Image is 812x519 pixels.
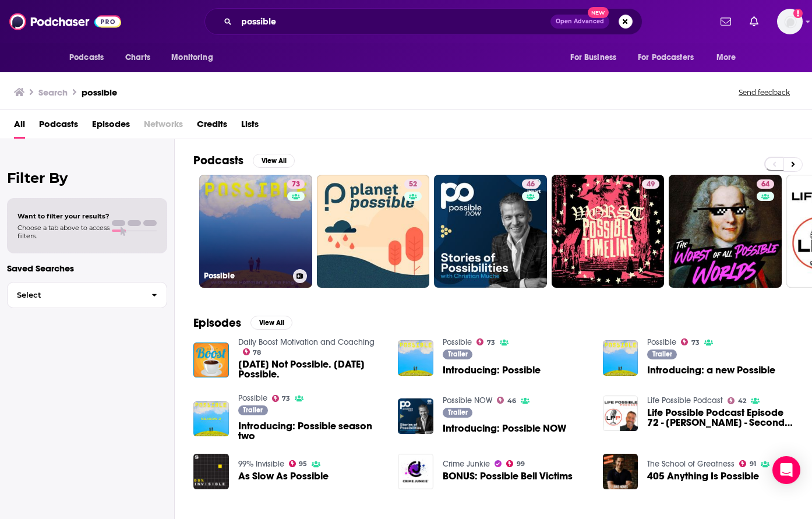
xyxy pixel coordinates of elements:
img: Today Not Possible. Tomorrow Possible. [193,343,229,378]
span: Trailer [448,351,468,358]
span: Life Possible Podcast Episode 72 - [PERSON_NAME] - Second Chance at Life Possible! [647,408,793,428]
span: 46 [507,398,516,404]
span: Trailer [448,409,468,416]
h2: Episodes [193,316,241,330]
button: Select [7,282,167,308]
button: open menu [630,47,711,69]
button: open menu [61,47,119,69]
a: 73 [681,338,700,345]
a: Possible [238,393,267,403]
button: Send feedback [735,87,793,97]
a: 52 [317,175,430,288]
a: PodcastsView All [193,153,295,168]
p: Saved Searches [7,263,167,274]
a: Show notifications dropdown [716,12,736,31]
svg: Add a profile image [793,9,803,18]
span: More [716,50,736,66]
span: Trailer [652,351,672,358]
span: 46 [527,179,535,190]
input: Search podcasts, credits, & more... [236,12,550,31]
a: 64 [669,175,782,288]
a: 64 [757,179,774,189]
span: New [588,7,609,18]
img: Introducing: Possible NOW [398,398,433,434]
a: 49 [552,175,665,288]
a: Introducing: a new Possible [647,365,775,375]
a: 73 [272,395,291,402]
span: For Business [570,50,616,66]
span: Want to filter your results? [17,212,110,220]
span: 73 [282,396,290,401]
span: Podcasts [69,50,104,66]
span: Networks [144,115,183,139]
span: 95 [299,461,307,467]
span: Monitoring [171,50,213,66]
a: All [14,115,25,139]
a: EpisodesView All [193,316,292,330]
img: Introducing: Possible [398,340,433,376]
a: 42 [728,397,746,404]
h3: Search [38,87,68,98]
a: Today Not Possible. Tomorrow Possible. [238,359,384,379]
img: BONUS: Possible Bell Victims [398,454,433,489]
div: Search podcasts, credits, & more... [204,8,642,35]
a: 95 [289,460,308,467]
a: 52 [404,179,422,189]
a: Lists [241,115,259,139]
span: 78 [253,350,261,355]
a: 46 [434,175,547,288]
button: Show profile menu [777,9,803,34]
a: Show notifications dropdown [745,12,763,31]
span: Select [8,291,142,299]
a: Charts [118,47,157,69]
span: 73 [691,340,700,345]
span: 52 [409,179,417,190]
a: 49 [642,179,659,189]
button: View All [250,316,292,330]
span: 73 [487,340,495,345]
span: 91 [750,461,756,467]
span: 64 [761,179,769,190]
a: Crime Junkie [443,459,490,469]
a: 99 [506,460,525,467]
div: Open Intercom Messenger [772,456,800,484]
img: Podchaser - Follow, Share and Rate Podcasts [9,10,121,33]
a: Possible NOW [443,396,492,405]
span: 49 [647,179,655,190]
span: As Slow As Possible [238,471,329,481]
h3: possible [82,87,117,98]
img: Introducing: Possible season two [193,401,229,437]
a: 91 [739,460,756,467]
button: open menu [163,47,228,69]
a: Possible [443,337,472,347]
img: Life Possible Podcast Episode 72 - Debbie Parmenter - Second Chance at Life Possible! [603,396,638,431]
a: Introducing: Possible season two [238,421,384,441]
a: Introducing: Possible [443,365,541,375]
a: 405 Anything Is Possible [647,471,759,481]
img: Introducing: a new Possible [603,340,638,376]
a: 73 [476,338,495,345]
img: 405 Anything Is Possible [603,454,638,489]
a: BONUS: Possible Bell Victims [443,471,573,481]
button: open menu [562,47,631,69]
a: Podcasts [39,115,78,139]
a: The School of Greatness [647,459,735,469]
a: Credits [197,115,227,139]
a: Possible [647,337,676,347]
span: 42 [738,398,746,404]
span: 99 [517,461,525,467]
a: 73 [287,179,305,189]
button: open menu [708,47,751,69]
